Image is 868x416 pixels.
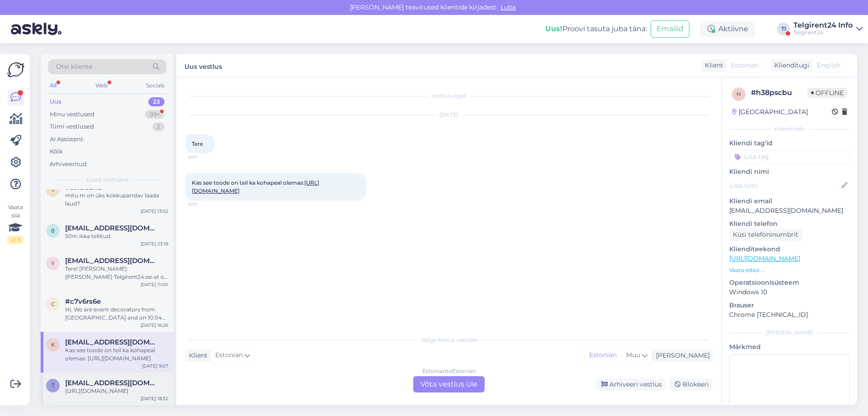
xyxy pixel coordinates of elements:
[141,322,168,329] div: [DATE] 16:26
[65,191,168,208] div: mitu m on üks kokkupandav laada laud?
[729,244,850,254] p: Klienditeekond
[188,154,222,161] span: 9:07
[730,181,840,191] input: Lisa nimi
[50,160,87,169] div: Arhiveeritud
[142,363,168,369] div: [DATE] 9:07
[141,395,168,402] div: [DATE] 18:32
[793,22,863,36] a: Telgirent24 InfoTelgirent24
[50,135,83,144] div: AI Assistent
[148,97,165,106] div: 23
[185,336,712,344] div: Valige keel ja vastake
[498,3,519,11] span: Luba
[729,206,850,215] p: [EMAIL_ADDRESS][DOMAIN_NAME]
[807,88,847,98] span: Offline
[729,125,850,133] div: Kliendi info
[422,367,476,375] div: Estonian to Estonian
[729,301,850,310] p: Brauser
[52,382,55,389] span: t
[596,378,665,391] div: Arhiveeri vestlus
[141,208,168,215] div: [DATE] 13:52
[777,23,790,35] div: TI
[192,140,203,147] span: Tere
[65,224,159,232] span: 89allar@gmail.com
[729,278,850,287] p: Operatsioonisüsteem
[52,186,55,193] span: t
[65,306,168,322] div: Hi, We are event decorators from [GEOGRAPHIC_DATA] and on 10.04 are planning event in T1 shopping...
[50,147,63,156] div: Kõik
[729,139,850,148] p: Kliendi tag'id
[185,351,208,360] div: Klient
[94,80,109,91] div: Web
[65,257,159,265] span: ylle.arbma@gmail.com
[729,196,850,206] p: Kliendi email
[65,379,159,387] span: turujuht@gmail.com
[413,376,485,392] div: Võta vestlus üle
[545,24,562,33] b: Uus!
[152,122,165,131] div: 2
[729,329,850,337] div: [PERSON_NAME]
[65,338,159,346] span: karlgustavnogols@gmail.com
[141,240,168,247] div: [DATE] 23:18
[56,62,92,72] span: Otsi kliente
[144,80,166,91] div: Socials
[731,61,759,70] span: Estonian
[771,61,809,70] div: Klienditugi
[793,29,853,36] div: Telgirent24
[729,219,850,229] p: Kliendi telefon
[651,20,689,38] button: Emailid
[185,111,712,119] div: [DATE]
[145,110,165,119] div: 99+
[732,107,808,117] div: [GEOGRAPHIC_DATA]
[729,310,850,320] p: Chrome [TECHNICAL_ID]
[192,179,319,194] span: Kas see toode on teil ka kohapeal olemas:
[729,150,850,163] input: Lisa tag
[215,350,243,360] span: Estonian
[793,22,853,29] div: Telgirent24 Info
[729,229,802,241] div: Küsi telefoninumbrit
[86,176,128,184] span: Uued vestlused
[184,59,222,72] label: Uus vestlus
[700,21,755,37] div: Aktiivne
[50,97,61,106] div: Uus
[7,236,24,244] div: 2 / 3
[141,281,168,288] div: [DATE] 11:00
[729,287,850,297] p: Windows 10
[65,297,101,306] span: #c7v6rs6e
[50,122,94,131] div: Tiimi vestlused
[50,110,94,119] div: Minu vestlused
[7,61,24,78] img: Askly Logo
[729,254,800,263] a: [URL][DOMAIN_NAME]
[188,201,222,208] span: 9:07
[729,167,850,177] p: Kliendi nimi
[7,203,24,244] div: Vaata siia
[65,387,168,395] div: [URL][DOMAIN_NAME]
[51,260,55,267] span: y
[736,91,741,97] span: h
[48,80,58,91] div: All
[626,351,640,359] span: Muu
[545,24,647,34] div: Proovi tasuta juba täna:
[652,351,710,360] div: [PERSON_NAME]
[51,227,55,234] span: 8
[51,341,55,348] span: k
[669,378,712,391] div: Blokeeri
[585,349,621,362] div: Estonian
[729,342,850,352] p: Märkmed
[65,232,168,240] div: 50m ikka tellitud.
[729,266,850,274] p: Vaata edasi ...
[751,87,807,98] div: # h38pscbu
[817,61,840,70] span: English
[65,265,168,281] div: Tere! [PERSON_NAME]: [PERSON_NAME] Telgirent24.ee-st on registreeritud! Vajadusel saate oma paki ...
[185,92,712,100] div: Vestlus algas
[65,346,168,363] div: Kas see toode on teil ka kohapeal olemas: [URL][DOMAIN_NAME]
[51,301,55,307] span: c
[701,61,723,70] div: Klient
